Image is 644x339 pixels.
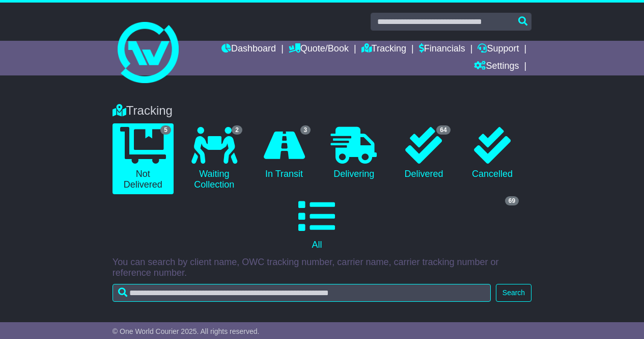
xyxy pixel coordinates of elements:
a: Cancelled [463,123,521,184]
a: Quote/Book [289,41,349,58]
a: Settings [474,58,519,75]
a: Delivering [323,123,384,184]
span: 2 [232,125,242,135]
a: 64 Delivered [395,123,453,184]
a: Financials [419,41,465,58]
button: Search [496,284,531,302]
span: 5 [160,125,171,135]
a: 2 Waiting Collection [184,123,245,194]
a: Tracking [361,41,406,58]
span: 69 [505,196,519,205]
span: 64 [436,125,450,135]
a: 5 Not Delivered [113,123,174,194]
a: Dashboard [221,41,276,58]
span: © One World Courier 2025. All rights reserved. [113,327,260,335]
a: Support [478,41,519,58]
div: Tracking [107,103,537,118]
a: 3 In Transit [255,123,313,184]
p: You can search by client name, OWC tracking number, carrier name, carrier tracking number or refe... [113,257,531,279]
span: 3 [300,125,311,135]
a: 69 All [113,194,521,254]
